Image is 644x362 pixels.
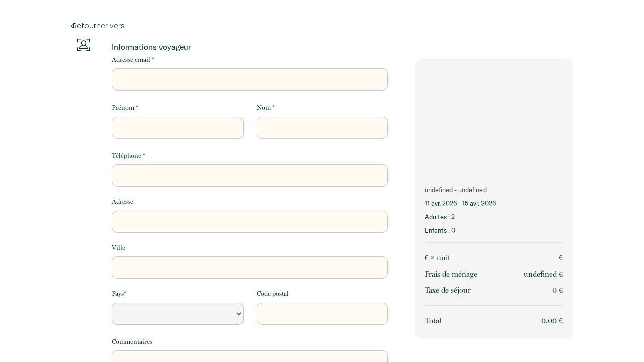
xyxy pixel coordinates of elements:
label: Commentaires [112,337,152,347]
label: Nom * [257,103,275,113]
span: Total [425,316,441,325]
p: Informations voyageur [112,42,388,52]
img: guests-info [77,39,90,51]
label: Ville [112,243,125,253]
p: 11 avr. 2026 - 15 avr. 2026 [425,199,563,208]
label: Adresse email * [112,55,154,65]
p: undefined € [524,268,563,280]
p: Enfants : 0 [425,226,563,235]
label: Adresse [112,197,133,207]
p: Taxe de séjour [425,284,471,296]
label: Prénom * [112,103,138,113]
p: Frais de ménage [425,268,477,280]
p: € [559,252,563,264]
label: Téléphone * [112,151,145,161]
span: 0.00 € [541,316,563,325]
p: Adultes : 2 [425,212,563,222]
label: Pays [112,289,126,299]
p: 0 € [552,284,563,296]
select: Default select example [112,303,243,325]
label: Code postal [257,289,289,299]
a: Retourner vers [71,20,573,31]
p: undefined - undefined [425,185,563,195]
img: rental-image [415,59,573,177]
p: € × nuit [425,252,450,264]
